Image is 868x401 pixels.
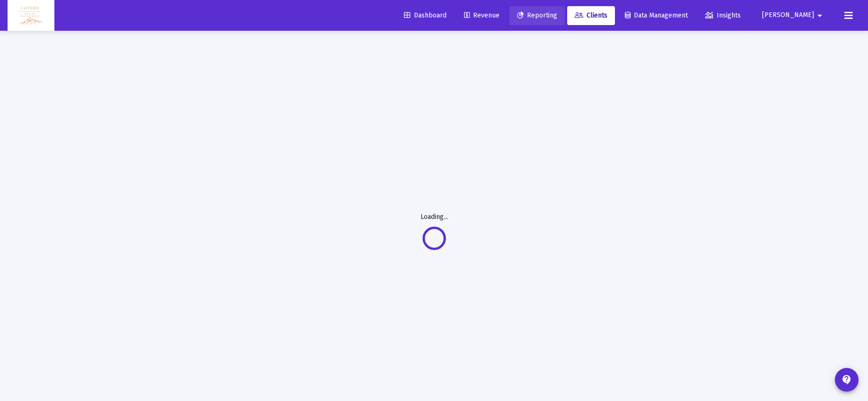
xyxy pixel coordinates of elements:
[464,11,500,19] span: Revenue
[751,6,837,25] button: [PERSON_NAME]
[575,11,607,19] span: Clients
[517,11,557,19] span: Reporting
[625,11,688,19] span: Data Management
[814,6,825,25] mat-icon: arrow_drop_down
[567,6,615,25] a: Clients
[617,6,695,25] a: Data Management
[698,6,748,25] a: Insights
[396,6,454,25] a: Dashboard
[404,11,447,19] span: Dashboard
[762,11,814,19] span: [PERSON_NAME]
[15,6,47,25] img: Dashboard
[456,6,507,25] a: Revenue
[841,374,852,385] mat-icon: contact_support
[705,11,741,19] span: Insights
[509,6,565,25] a: Reporting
